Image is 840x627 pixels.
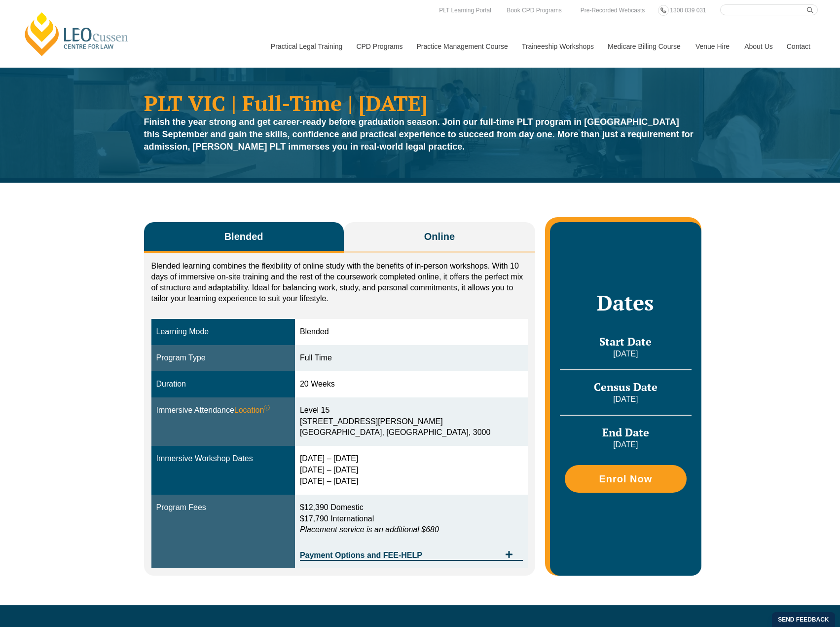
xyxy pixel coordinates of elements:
[565,465,686,493] a: Enrol Now
[514,25,600,68] a: Traineeship Workshops
[774,561,815,602] iframe: LiveChat chat widget
[409,25,514,68] a: Practice Management Course
[156,453,290,465] div: Immersive Workshop Dates
[560,290,691,315] h2: Dates
[234,405,270,416] span: Location
[602,425,649,439] span: End Date
[144,92,696,114] h1: PLT VIC | Full-Time | [DATE]
[224,230,263,243] span: Blended
[300,405,523,439] div: Level 15 [STREET_ADDRESS][PERSON_NAME] [GEOGRAPHIC_DATA], [GEOGRAPHIC_DATA], 3000
[300,453,523,487] div: [DATE] – [DATE] [DATE] – [DATE] [DATE] – [DATE]
[156,326,290,338] div: Learning Mode
[779,25,818,68] a: Contact
[263,25,349,68] a: Practical Legal Training
[264,404,270,411] sup: ⓘ
[300,326,523,338] div: Blended
[151,261,528,304] p: Blended learning combines the flexibility of online study with the benefits of in-person workshop...
[300,551,500,559] span: Payment Options and FEE-HELP
[599,474,652,484] span: Enrol Now
[437,5,494,16] a: PLT Learning Portal
[560,439,691,450] p: [DATE]
[594,380,657,394] span: Census Date
[156,353,290,364] div: Program Type
[424,230,455,243] span: Online
[22,11,131,57] a: [PERSON_NAME] Centre for Law
[156,502,290,513] div: Program Fees
[504,5,564,16] a: Book CPD Programs
[300,525,439,534] em: Placement service is an additional $680
[156,405,290,416] div: Immersive Attendance
[578,5,648,16] a: Pre-Recorded Webcasts
[688,25,737,68] a: Venue Hire
[670,7,706,14] span: 1300 039 031
[144,117,694,152] strong: Finish the year strong and get career-ready before graduation season. Join our full-time PLT prog...
[300,514,374,523] span: $17,790 International
[300,353,523,364] div: Full Time
[667,5,708,16] a: 1300 039 031
[300,503,364,511] span: $12,390 Domestic
[599,334,652,349] span: Start Date
[560,349,691,359] p: [DATE]
[560,394,691,405] p: [DATE]
[600,25,688,68] a: Medicare Billing Course
[144,222,536,576] div: Tabs. Open items with Enter or Space, close with Escape and navigate using the Arrow keys.
[156,379,290,390] div: Duration
[300,379,523,390] div: 20 Weeks
[349,25,409,68] a: CPD Programs
[737,25,779,68] a: About Us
